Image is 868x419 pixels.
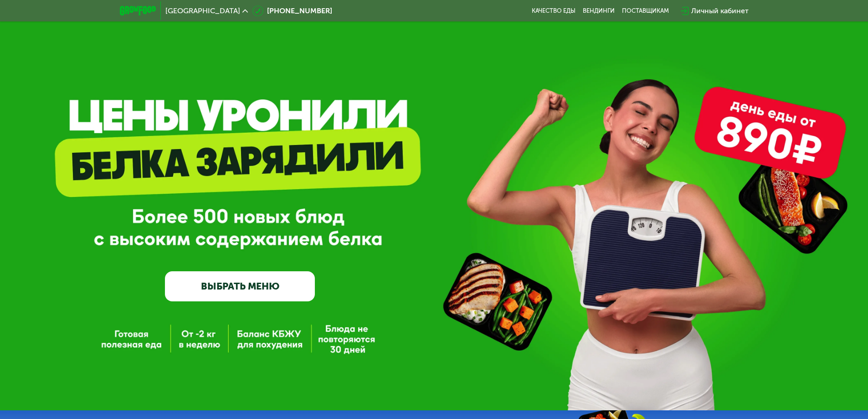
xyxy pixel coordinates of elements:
a: Качество еды [532,7,575,15]
a: Вендинги [583,7,615,15]
span: [GEOGRAPHIC_DATA] [165,7,240,15]
a: [PHONE_NUMBER] [252,5,332,16]
div: поставщикам [622,7,669,15]
div: Личный кабинет [691,5,749,16]
a: ВЫБРАТЬ МЕНЮ [165,271,315,301]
